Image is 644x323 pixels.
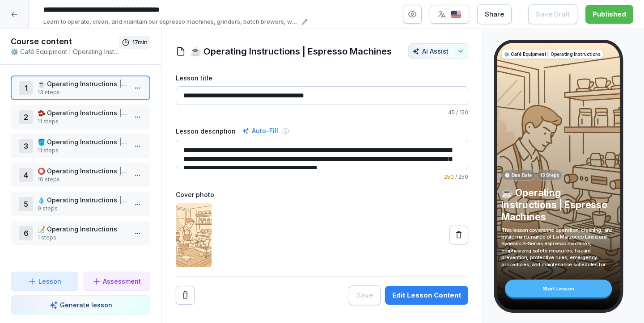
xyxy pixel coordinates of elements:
p: 11 steps [38,117,127,126]
div: Save [356,290,373,300]
div: 5💧 Operating Instructions | Water Boilers9 steps [11,192,150,216]
p: 17 min [132,38,148,47]
label: Lesson description [176,126,236,136]
div: Share [485,9,504,19]
button: Generate lesson [11,295,150,315]
p: 9 steps [38,205,127,213]
button: AI Assist [408,43,468,59]
button: Share [477,4,512,24]
button: Save [349,285,381,305]
div: 5 [19,197,33,211]
button: Lesson [11,272,78,291]
p: ⭕️ Operating Instructions | PUQpress [38,166,127,176]
p: / 250 [176,173,468,181]
p: 13 steps [38,88,127,96]
p: 🫘 Operating Instructions | Espresso Grinders [38,108,127,117]
p: 🪣 Operating Instructions | Batch Brewers [38,137,127,147]
label: Lesson title [176,73,468,83]
p: 1 steps [38,234,127,242]
p: Learn to operate, clean, and maintain our espresso machines, grinders, batch brewers, water boile... [43,17,299,26]
div: Edit Lesson Content [392,290,461,300]
p: Due Date [512,172,532,179]
p: Assessment [103,277,141,286]
div: 6📝 Operating Instructions1 steps [11,221,150,245]
div: 1 [19,81,33,95]
div: 3🪣 Operating Instructions | Batch Brewers11 steps [11,134,150,158]
p: 11 steps [38,147,127,155]
span: 250 [444,173,454,180]
p: ⚙️ Café Equipment | Operating Instructions [11,47,119,56]
h1: Course content [11,36,119,47]
div: Save Draft [536,9,570,19]
p: This lesson covers the operation, cleaning, and basic maintenance of La Marzocco Linea and Syness... [501,227,616,268]
div: 2🫘 Operating Instructions | Espresso Grinders11 steps [11,105,150,129]
p: Generate lesson [60,300,112,310]
div: 6 [19,226,33,240]
div: 1☕️ Operating Instructions | Espresso Machines13 steps [11,76,150,100]
img: us.svg [451,10,462,19]
button: Assessment [83,272,150,291]
div: Start Lesson [505,280,612,297]
p: ☕️ Operating Instructions | Espresso Machines [501,187,616,222]
span: 45 [448,109,455,116]
div: Published [593,9,626,19]
button: Published [585,5,633,24]
h1: ☕️ Operating Instructions | Espresso Machines [190,45,392,58]
div: Auto-Fill [240,126,280,136]
label: Cover photo [176,190,468,199]
button: Remove [176,286,195,305]
p: ⚙️ Café Equipment | Operating Instructions [504,51,601,58]
button: Save Draft [528,4,577,24]
div: 3 [19,139,33,153]
p: 💧 Operating Instructions | Water Boilers [38,195,127,205]
div: 2 [19,110,33,124]
p: 📝 Operating Instructions [38,224,127,234]
p: / 150 [176,109,468,117]
p: 13 Steps [540,172,559,179]
img: rf60zasq74x27m9l4rbjmhdq.png [176,203,212,267]
div: AI Assist [412,47,464,55]
div: 4 [19,168,33,182]
p: 10 steps [38,176,127,184]
button: Edit Lesson Content [385,286,468,305]
p: Lesson [38,277,61,286]
p: ☕️ Operating Instructions | Espresso Machines [38,79,127,88]
div: 4⭕️ Operating Instructions | PUQpress10 steps [11,163,150,187]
